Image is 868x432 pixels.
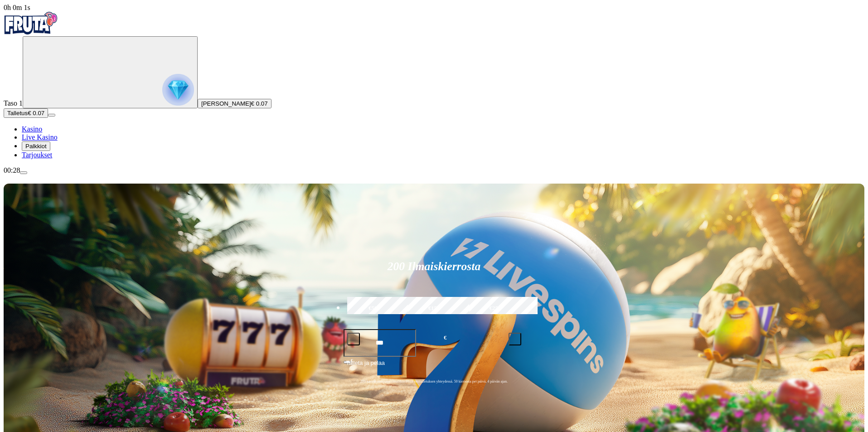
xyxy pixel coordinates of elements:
[22,151,52,159] a: Tarjoukset
[4,12,864,159] nav: Primary
[4,108,48,118] button: Talletusplus icon€ 0.07
[201,100,251,107] span: [PERSON_NAME]
[345,296,401,322] label: €50
[509,333,521,345] button: plus icon
[444,334,446,342] span: €
[351,358,354,363] span: €
[467,296,523,322] label: €250
[28,110,44,116] span: € 0.07
[22,141,50,151] button: Palkkiot
[22,125,42,133] a: Kasino
[20,171,27,174] button: menu
[48,114,55,116] button: menu
[4,4,30,11] span: user session time
[406,296,462,322] label: €150
[198,99,272,108] button: [PERSON_NAME]€ 0.07
[7,110,28,116] span: Talletus
[4,12,58,34] img: Fruta
[344,358,525,375] button: Talleta ja pelaa
[4,166,20,174] span: 00:28
[347,333,360,345] button: minus icon
[22,133,58,141] a: Live Kasino
[162,74,194,106] img: reward progress
[25,143,47,150] span: Palkkiot
[23,36,198,108] button: reward progress
[346,359,385,375] span: Talleta ja pelaa
[4,125,864,159] nav: Main menu
[4,99,23,107] span: Taso 1
[4,28,58,36] a: Fruta
[251,100,268,107] span: € 0.07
